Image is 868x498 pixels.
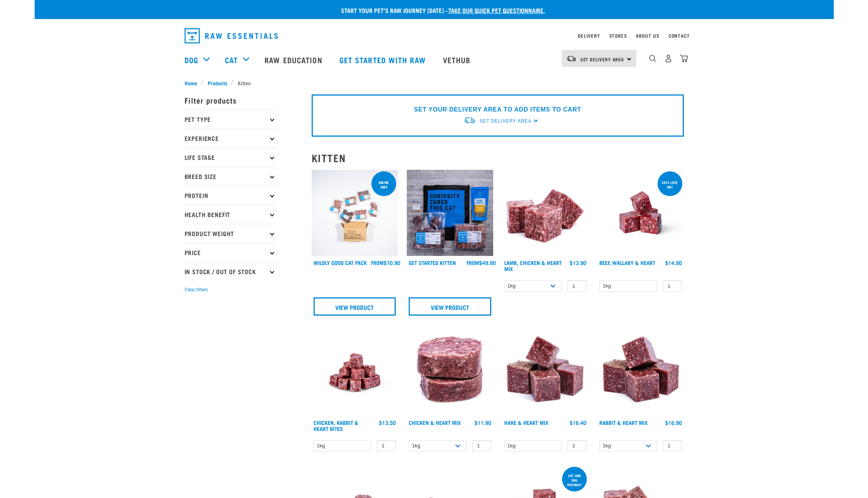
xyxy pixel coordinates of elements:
input: 1 [472,440,491,452]
span: Set Delivery Area [580,58,624,61]
a: Lamb, Chicken & Heart Mix [504,261,562,270]
a: Home [185,79,201,87]
img: 1124 Lamb Chicken Heart Mix 01 [502,170,589,256]
div: $11.90 [475,420,491,426]
a: Stores [609,34,627,37]
a: Raw Education [257,45,331,75]
p: Product Weight [185,224,276,243]
p: Pet Type [185,110,276,129]
p: Health Benefit [185,205,276,224]
a: Get Started Kitten [409,261,456,264]
p: Protein [185,186,276,205]
button: Clear filters [185,286,208,293]
p: SET YOUR DELIVERY AREA TO ADD ITEMS TO CART [414,105,581,114]
input: 1 [663,440,682,452]
a: Hare & Heart Mix [504,421,548,424]
nav: breadcrumbs [185,79,684,87]
input: 1 [663,280,682,292]
h2: Kitten [312,152,684,164]
a: Rabbit & Heart Mix [599,421,648,424]
img: 1087 Rabbit Heart Cubes 01 [597,329,684,416]
a: About Us [636,34,659,37]
input: 1 [567,280,586,292]
a: Beef, Wallaby & Heart [599,261,655,264]
div: $14.90 [665,260,682,266]
img: Pile Of Cubed Hare Heart For Pets [502,329,589,416]
img: van-moving.png [566,55,577,62]
img: home-icon@2x.png [680,54,688,62]
img: NSP Kitten Update [407,170,493,256]
img: user.png [664,54,672,62]
div: cat and dog friendly! [562,470,587,490]
div: $13.90 [570,260,586,266]
div: $49.90 [467,260,496,266]
nav: dropdown navigation [35,45,834,75]
a: View Product [314,297,396,316]
img: Chicken and Heart Medallions [407,329,493,416]
a: Contact [669,34,690,37]
a: Cat [225,54,238,65]
a: Chicken, Rabbit & Heart Bites [314,421,358,430]
div: Cats love me! [658,177,682,193]
div: $16.40 [570,420,586,426]
p: Price [185,243,276,262]
input: 1 [377,440,396,452]
p: In Stock / Out Of Stock [185,262,276,281]
div: $13.50 [379,420,396,426]
div: $16.90 [665,420,682,426]
a: Get started with Raw [332,45,435,75]
img: Cat 0 2sec [312,170,398,256]
span: Home [185,79,197,87]
a: Vethub [435,45,480,75]
span: Set Delivery Area [479,118,531,124]
div: $70.90 [371,260,400,266]
a: Wildly Good Cat Pack [314,261,367,264]
img: home-icon-1@2x.png [649,55,656,62]
a: Chicken & Heart Mix [409,421,461,424]
a: View Product [409,297,491,316]
nav: dropdown navigation [178,25,690,46]
a: take our quick pet questionnaire. [448,8,545,12]
img: van-moving.png [463,117,476,124]
span: Products [208,79,227,87]
p: Experience [185,129,276,148]
img: Chicken Rabbit Heart 1609 [312,329,398,416]
img: Raw Essentials Logo [185,28,278,43]
input: 1 [567,440,586,452]
span: FROM [371,261,384,264]
p: Start your pet’s raw journey [DATE] – [40,6,839,15]
img: Raw Essentials 2024 July2572 Beef Wallaby Heart [597,170,684,256]
div: ONLINE ONLY [371,177,396,193]
a: Delivery [578,34,600,37]
a: Products [204,79,231,87]
p: Breed Size [185,167,276,186]
p: Life Stage [185,148,276,167]
p: Filter products [185,91,276,110]
span: FROM [467,261,479,264]
a: Dog [185,54,198,65]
